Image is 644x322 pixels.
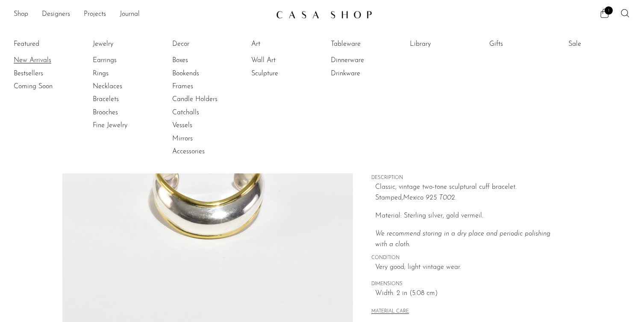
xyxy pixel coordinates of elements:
a: Rings [93,69,157,78]
a: Sculpture [252,69,316,78]
a: Catchalls [172,108,236,117]
ul: Featured [14,54,78,93]
a: Library [410,39,474,49]
p: Material: Sterling silver, gold vermeil. [375,211,564,222]
a: Frames [172,82,236,91]
a: Designers [42,9,70,20]
a: Bracelets [93,95,157,104]
a: Tableware [331,39,395,49]
span: DIMENSIONS [371,280,564,288]
ul: NEW HEADER MENU [14,7,269,22]
span: 1 [605,6,613,15]
ul: Gifts [489,38,553,54]
a: Dinnerware [331,56,395,65]
a: Bestsellers [14,69,78,78]
span: Very good; light vintage wear. [375,262,564,273]
a: Mirrors [172,134,236,143]
span: Width: 2 in (5.08 cm) [375,288,564,299]
p: Classic, vintage two-tone sculptural cuff bracelet. Stamped, [375,182,564,204]
a: Decor [172,39,236,49]
a: Jewelry [93,39,157,49]
a: Journal [120,9,140,20]
ul: Library [410,38,474,54]
a: Drinkware [331,69,395,78]
a: Boxes [172,56,236,65]
a: Accessories [172,147,236,156]
a: Gifts [489,39,553,49]
ul: Jewelry [93,38,157,132]
a: Wall Art [252,56,316,65]
a: Vessels [172,121,236,130]
a: New Arrivals [14,56,78,65]
i: We recommend storing in a dry place and periodic polishing with a cloth. [375,230,550,248]
button: MATERIAL CARE [371,309,409,315]
a: Sale [569,39,633,49]
a: Shop [14,9,28,20]
ul: Decor [172,38,236,158]
span: DESCRIPTION [371,174,564,182]
a: Candle Holders [172,95,236,104]
ul: Tableware [331,38,395,80]
nav: Desktop navigation [14,7,269,22]
a: Bookends [172,69,236,78]
a: Fine Jewelry [93,121,157,130]
a: Earrings [93,56,157,65]
a: Projects [84,9,106,20]
a: Art [252,39,316,49]
a: Brooches [93,108,157,117]
span: CONDITION [371,254,564,262]
em: Mexico 925 T002. [403,194,456,201]
ul: Art [252,38,316,80]
a: Necklaces [93,82,157,91]
ul: Sale [569,38,633,54]
a: Coming Soon [14,82,78,91]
